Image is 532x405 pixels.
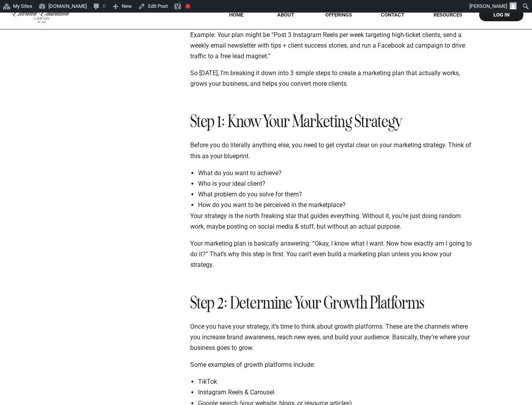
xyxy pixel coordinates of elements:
h2: Step 1: Know Your Marketing Strategy [190,113,475,130]
p: Your strategy is the north freaking star that guides everything. Without it, you’re just doing ra... [190,211,475,232]
a: RESOURCES [423,12,473,18]
p: So [DATE], I’m breaking it down into 3 simple steps to create a marketing plan that actually work... [190,68,475,89]
li: Instagram Reels & Carousel [198,387,475,398]
a: HOME [219,12,254,18]
li: How do you want to be perceived in the marketplace? [198,200,475,210]
div: Focus keyphrase not set [185,4,190,9]
p: Example: Your plan might be “Post 3 Instagram Reels per week targeting high-ticket clients, send ... [190,30,475,62]
a: offerings [314,12,363,18]
p: Some examples of growth platforms include: [190,359,475,370]
h2: Step 2: Determine Your Growth Platforms [190,294,475,312]
a: log in [486,12,517,18]
p: Your marketing plan is basically answering: “Okay, I know what I want. Now how exactly am I going... [190,238,475,270]
li: Who is your ideal client? [198,178,475,189]
li: What do you want to achieve? [198,168,475,178]
a: Contact [375,12,410,18]
a: About [272,12,300,18]
li: What problem do you solve for them? [198,189,475,200]
p: Before you do literally anything else, you need to get crystal clear on your marketing strategy. ... [190,140,475,161]
span: [PERSON_NAME] [469,3,507,9]
li: TikTok [198,376,475,387]
p: Once you have your strategy, it’s time to think about growth platforms. These are the channels wh... [190,321,475,353]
